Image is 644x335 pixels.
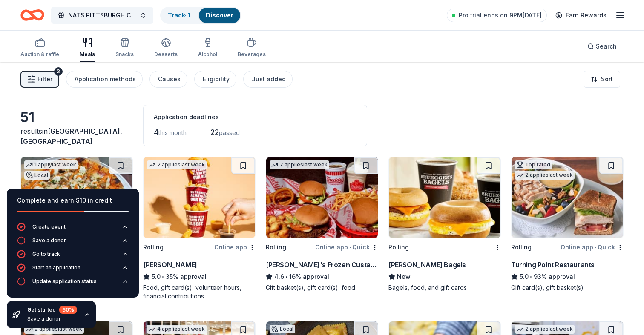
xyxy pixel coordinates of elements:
button: Just added [243,71,293,88]
div: Meals [80,51,95,58]
div: 2 applies last week [515,325,575,334]
div: Eligibility [203,74,230,84]
div: [PERSON_NAME] [143,260,197,270]
span: • [162,273,164,280]
div: 2 applies last week [147,160,207,169]
div: Save a donor [32,237,66,244]
img: Image for Turning Point Restaurants [512,157,623,238]
span: [GEOGRAPHIC_DATA], [GEOGRAPHIC_DATA] [20,127,122,146]
div: Food, gift card(s), volunteer hours, financial contributions [143,283,256,301]
div: Local [24,171,50,180]
a: Image for Sheetz2 applieslast weekRollingOnline app[PERSON_NAME]5.0•35% approvalFood, gift card(s... [143,157,256,301]
a: Image for Freddy's Frozen Custard & Steakburgers7 applieslast weekRollingOnline app•Quick[PERSON_... [266,157,378,292]
button: Desserts [154,34,178,62]
div: Online app Quick [315,242,378,252]
div: Bagels, food, and gift cards [388,283,501,292]
div: Alcohol [198,51,217,58]
div: Application methods [75,74,136,84]
div: Snacks [115,51,134,58]
button: Filter2 [20,71,59,88]
div: Rolling [388,242,409,252]
button: Sort [584,71,620,88]
button: Track· 1Discover [160,7,241,24]
div: Start an application [32,264,80,271]
div: Desserts [154,51,178,58]
a: Discover [206,11,233,19]
div: 4 applies last week [147,325,207,334]
button: Eligibility [194,71,236,88]
span: • [349,244,351,251]
div: Rolling [143,242,164,252]
span: • [595,244,596,251]
div: Rolling [266,242,286,252]
div: results [20,126,133,146]
div: Get started [27,306,77,314]
div: 2 applies last week [515,171,575,180]
span: Sort [601,74,613,84]
div: Beverages [238,51,266,58]
div: Rolling [511,242,532,252]
a: Image for Turning Point RestaurantsTop rated2 applieslast weekRollingOnline app•QuickTurning Poin... [511,157,624,292]
button: Search [581,38,624,55]
img: Image for Bruegger's Bagels [389,157,500,238]
button: Go to track [17,250,129,263]
div: Auction & raffle [20,51,59,58]
a: Earn Rewards [550,8,612,23]
span: Filter [37,74,52,84]
div: 93% approval [511,272,624,282]
button: Causes [149,71,187,88]
span: passed [219,129,240,136]
div: 2 [54,67,63,76]
div: 1 apply last week [24,160,78,169]
button: Snacks [115,34,134,62]
div: 60 % [59,306,77,314]
a: Image for Bruegger's BagelsRolling[PERSON_NAME] BagelsNewBagels, food, and gift cards [388,157,501,292]
span: New [397,272,411,282]
div: Create event [32,223,66,230]
div: Go to track [32,251,60,258]
a: Pro trial ends on 9PM[DATE] [447,9,547,22]
span: in [20,127,122,146]
button: Save a donor [17,236,129,250]
div: [PERSON_NAME]'s Frozen Custard & Steakburgers [266,260,378,270]
div: Save a donor [27,315,77,322]
div: [PERSON_NAME] Bagels [388,260,466,270]
div: Gift basket(s), gift card(s), food [266,283,378,292]
img: Image for Sheetz [144,157,255,238]
div: 7 applies last week [270,160,329,169]
button: Start an application [17,263,129,277]
span: NATS PITTSBURGH CHAPTER FIRST ANNIVERSARY [68,10,136,20]
div: Top rated [515,160,552,169]
div: Application deadlines [154,112,356,122]
div: Turning Point Restaurants [511,260,595,270]
span: 4.6 [274,272,284,282]
span: 22 [210,128,219,137]
img: Image for Freddy's Frozen Custard & Steakburgers [266,157,378,238]
span: • [530,273,532,280]
button: NATS PITTSBURGH CHAPTER FIRST ANNIVERSARY [51,7,153,24]
button: Alcohol [198,34,217,62]
button: Beverages [238,34,266,62]
span: Pro trial ends on 9PM[DATE] [459,10,542,20]
div: 16% approval [266,272,378,282]
a: Track· 1 [168,11,190,19]
button: Update application status [17,277,129,291]
button: Meals [80,34,95,62]
span: 4 [154,128,158,137]
span: 5.0 [520,272,529,282]
div: 35% approval [143,272,256,282]
div: 51 [20,109,133,126]
div: Gift card(s), gift basket(s) [511,283,624,292]
button: Application methods [66,71,143,88]
span: Search [596,41,617,52]
div: Online app [214,242,256,252]
button: Auction & raffle [20,34,59,62]
a: Image for Big Burrito Restaurant Group1 applylast weekLocal5days leftOnline appBig Burrito Restau... [20,157,133,292]
span: 5.0 [152,272,161,282]
span: • [285,273,287,280]
div: Update application status [32,278,97,285]
div: Complete and earn $10 in credit [17,195,129,206]
button: Create event [17,223,129,236]
div: Causes [158,74,181,84]
a: Home [20,5,44,25]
